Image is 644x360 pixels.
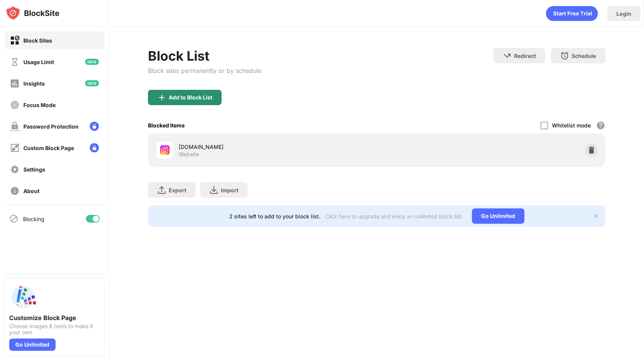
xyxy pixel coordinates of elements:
[9,339,56,351] div: Go Unlimited
[85,59,99,65] img: new-icon.svg
[148,67,261,74] div: Block sites permanently or by schedule
[10,79,20,88] img: insights-off.svg
[593,213,599,219] img: x-button.svg
[10,57,20,67] img: time-usage-off.svg
[9,214,18,223] img: blocking-icon.svg
[572,53,596,59] div: Schedule
[179,151,199,158] div: Website
[472,208,524,224] div: Go Unlimited
[148,48,261,64] div: Block List
[23,102,56,108] div: Focus Mode
[23,59,54,65] div: Usage Limit
[221,187,238,193] div: Import
[169,187,186,193] div: Export
[10,36,20,45] img: block-on.svg
[23,123,79,130] div: Password Protection
[148,122,185,129] div: Blocked Items
[23,166,45,173] div: Settings
[169,94,212,101] div: Add to Block List
[23,80,45,87] div: Insights
[9,314,100,322] div: Customize Block Page
[552,122,591,129] div: Whitelist mode
[10,165,20,174] img: settings-off.svg
[85,80,99,86] img: new-icon.svg
[90,122,99,131] img: lock-menu.svg
[179,143,377,151] div: [DOMAIN_NAME]
[23,37,52,44] div: Block Sites
[23,188,39,194] div: About
[514,53,536,59] div: Redirect
[10,122,20,131] img: password-protection-off.svg
[90,143,99,152] img: lock-menu.svg
[5,5,59,21] img: logo-blocksite.svg
[9,283,37,311] img: push-custom-page.svg
[229,213,320,220] div: 2 sites left to add to your block list.
[546,6,598,21] div: animation
[325,213,463,220] div: Click here to upgrade and enjoy an unlimited block list.
[616,10,631,17] div: Login
[10,186,20,196] img: about-off.svg
[9,323,100,335] div: Choose images & texts to make it your own
[160,145,169,155] img: favicons
[23,216,44,222] div: Blocking
[10,100,20,110] img: focus-off.svg
[23,145,74,151] div: Custom Block Page
[10,143,20,153] img: customize-block-page-off.svg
